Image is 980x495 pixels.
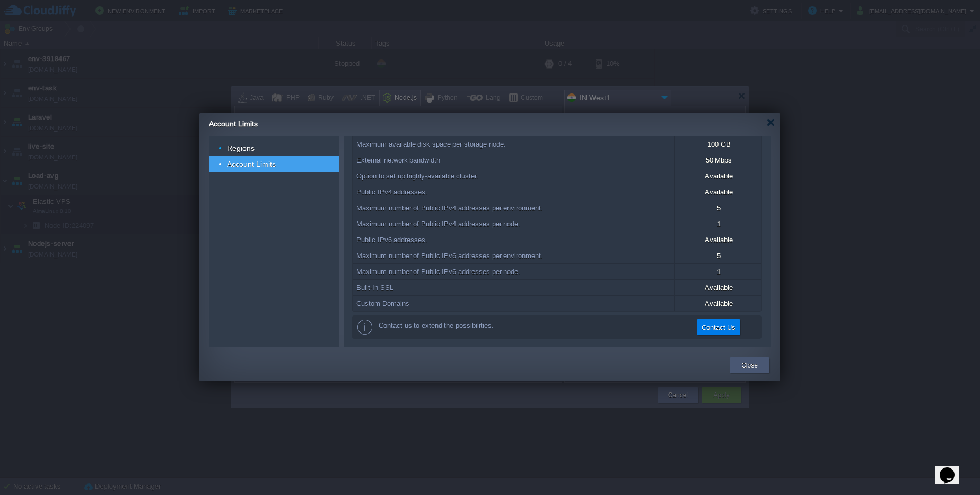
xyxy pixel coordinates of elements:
div: 5 [675,248,762,263]
div: 1 [675,264,762,279]
div: 1 [675,216,762,232]
div: Public IPv6 addresses. [353,232,674,247]
div: External network bandwidth [353,152,674,168]
div: Public IPv4 addresses. [353,184,674,200]
div: Contact us to extend the possibilities. [352,315,762,339]
div: Custom Domains [353,296,674,311]
div: 50 Mbps [675,152,762,168]
div: Available [675,168,762,184]
div: Maximum number of Public IPv6 addresses per environment. [353,248,674,263]
div: Available [675,184,762,200]
div: Maximum available disk space per storage node. [353,136,674,152]
span: Account Limits [209,120,258,128]
button: Contact Us [698,321,739,334]
a: Account Limits [226,159,277,169]
div: 5 [675,200,762,216]
div: Available [675,296,762,311]
a: Regions [226,143,256,153]
div: Available [675,232,762,247]
iframe: chat widget [935,453,969,484]
div: Built-In SSL [353,280,674,295]
div: 100 GB [675,136,762,152]
div: Maximum number of Public IPv4 addresses per environment. [353,200,674,216]
button: Close [741,360,758,371]
div: Available [675,280,762,295]
div: Maximum number of Public IPv6 addresses per node. [353,264,674,279]
div: Maximum number of Public IPv4 addresses per node. [353,216,674,232]
div: Option to set up highly-available cluster. [353,168,674,184]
